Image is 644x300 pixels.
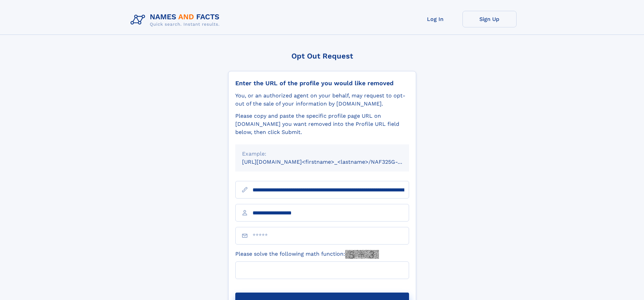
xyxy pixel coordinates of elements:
[228,52,416,60] div: Opt Out Request
[242,159,422,165] small: [URL][DOMAIN_NAME]<firstname>_<lastname>/NAF325G-xxxxxxxx
[242,150,402,158] div: Example:
[235,92,409,108] div: You, or an authorized agent on your behalf, may request to opt-out of the sale of your informatio...
[235,250,379,259] label: Please solve the following math function:
[408,11,462,27] a: Log In
[128,11,225,29] img: Logo Names and Facts
[235,79,409,87] div: Enter the URL of the profile you would like removed
[462,11,517,27] a: Sign Up
[235,112,409,136] div: Please copy and paste the specific profile page URL on [DOMAIN_NAME] you want removed into the Pr...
